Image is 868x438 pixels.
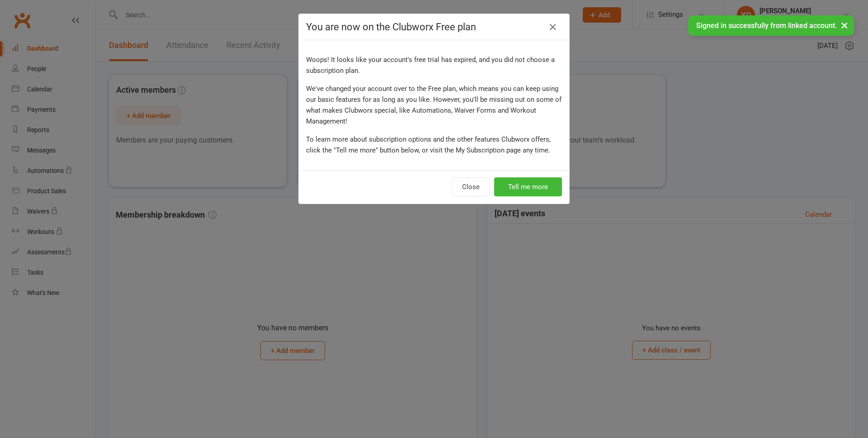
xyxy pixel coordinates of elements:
[306,56,555,75] span: Woops! It looks like your account's free trial has expired, and you did not choose a subscription...
[696,21,837,30] span: Signed in successfully from linked account.
[306,85,561,125] span: We've changed your account over to the Free plan, which means you can keep using our basic featur...
[494,177,562,196] button: Tell me more
[306,135,551,154] span: To learn more about subscription options and the other features Clubworx offers, click the "Tell ...
[452,177,490,196] button: Close
[836,15,853,35] button: ×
